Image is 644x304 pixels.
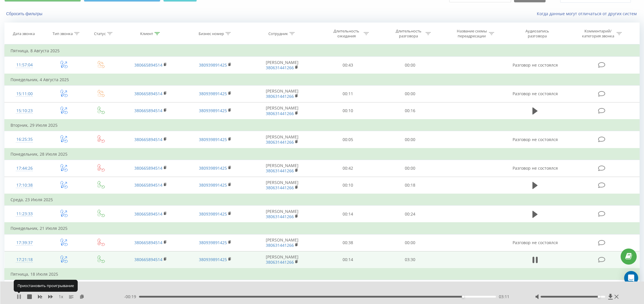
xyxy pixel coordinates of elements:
[248,280,317,297] td: [PERSON_NAME]
[199,240,227,245] a: 380939891425
[513,91,558,96] span: Разговор не состоялся
[266,185,294,190] a: 380631441266
[379,251,441,268] td: 03:30
[11,88,38,100] div: 15:11:00
[5,148,640,160] td: Понедельник, 28 Июля 2025
[266,65,294,70] a: 380631441266
[317,160,379,177] td: 00:42
[5,223,640,234] td: Понедельник, 21 Июля 2025
[379,280,441,297] td: 00:20
[499,294,509,300] span: 03:11
[199,62,227,68] a: 380939891425
[11,105,38,117] div: 15:10:23
[199,108,227,113] a: 380939891425
[11,134,38,145] div: 16:25:35
[5,194,640,206] td: Среда, 23 Июля 2025
[379,85,441,102] td: 00:00
[11,59,38,71] div: 11:57:04
[598,296,600,298] div: Accessibility label
[5,119,640,131] td: Вторник, 29 Июля 2025
[317,177,379,194] td: 00:10
[5,268,640,280] td: Пятница, 18 Июля 2025
[317,102,379,119] td: 00:10
[266,111,294,116] a: 380631441266
[134,165,162,171] a: 380665894514
[13,31,35,36] div: Дата звонка
[537,11,640,16] a: Когда данные могут отличаться от других систем
[513,137,558,142] span: Разговор не состоялся
[94,31,106,36] div: Статус
[4,11,45,16] button: Сбросить фильтры
[379,160,441,177] td: 00:00
[456,29,487,39] div: Название схемы переадресации
[513,240,558,245] span: Разговор не состоялся
[317,57,379,74] td: 00:43
[199,165,227,171] a: 380939891425
[331,29,362,39] div: Длительность ожидания
[317,131,379,148] td: 00:05
[266,139,294,145] a: 380631441266
[199,31,224,36] div: Бизнес номер
[462,296,464,298] div: Accessibility label
[379,206,441,223] td: 00:24
[199,257,227,262] a: 380939891425
[248,206,317,223] td: [PERSON_NAME]
[248,102,317,119] td: [PERSON_NAME]
[379,131,441,148] td: 00:00
[379,102,441,119] td: 00:16
[134,211,162,217] a: 380665894514
[266,168,294,173] a: 380631441266
[59,294,63,300] span: 1 x
[134,137,162,142] a: 380665894514
[11,180,38,191] div: 17:10:38
[266,93,294,99] a: 380631441266
[379,177,441,194] td: 00:18
[248,234,317,251] td: [PERSON_NAME]
[248,177,317,194] td: [PERSON_NAME]
[134,62,162,68] a: 380665894514
[393,29,424,39] div: Длительность разговора
[199,211,227,217] a: 380939891425
[266,259,294,265] a: 380631441266
[317,234,379,251] td: 00:38
[317,280,379,297] td: 00:06
[248,251,317,268] td: [PERSON_NAME]
[513,62,558,68] span: Разговор не состоялся
[248,85,317,102] td: [PERSON_NAME]
[134,108,162,113] a: 380665894514
[134,91,162,96] a: 380665894514
[379,57,441,74] td: 00:00
[199,91,227,96] a: 380939891425
[266,214,294,219] a: 380631441266
[379,234,441,251] td: 00:00
[518,29,556,39] div: Аудиозапись разговора
[266,242,294,248] a: 380631441266
[248,160,317,177] td: [PERSON_NAME]
[11,208,38,220] div: 11:23:33
[624,271,638,285] div: Open Intercom Messenger
[581,29,615,39] div: Комментарий/категория звонка
[317,251,379,268] td: 00:14
[317,85,379,102] td: 00:11
[5,45,640,57] td: Пятница, 8 Августа 2025
[248,131,317,148] td: [PERSON_NAME]
[11,163,38,174] div: 17:44:26
[124,294,139,300] span: - 00:19
[134,257,162,262] a: 380665894514
[11,237,38,249] div: 17:39:37
[268,31,288,36] div: Сотрудник
[248,57,317,74] td: [PERSON_NAME]
[513,165,558,171] span: Разговор не состоялся
[199,182,227,188] a: 380939891425
[140,31,153,36] div: Клиент
[53,31,73,36] div: Тип звонка
[199,137,227,142] a: 380939891425
[317,206,379,223] td: 00:14
[134,182,162,188] a: 380665894514
[11,254,38,265] div: 17:21:18
[134,240,162,245] a: 380665894514
[5,74,640,86] td: Понедельник, 4 Августа 2025
[14,280,78,291] div: Приостановить проигрывание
